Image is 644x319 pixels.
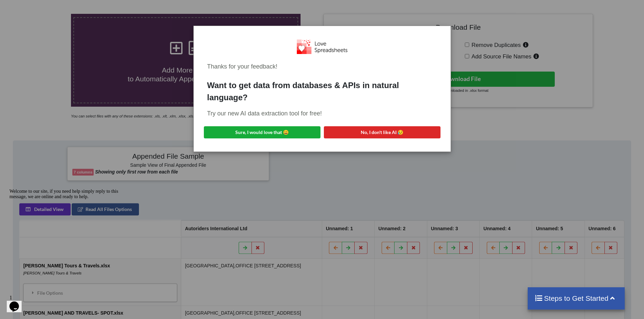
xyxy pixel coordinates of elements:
[324,126,440,138] button: No, I don't like AI 😥
[3,3,124,14] div: Welcome to our site, if you need help simply reply to this message, we are online and ready to help.
[534,294,618,302] h4: Steps to Get Started
[297,39,348,54] img: Logo.png
[7,292,28,312] iframe: chat widget
[204,126,320,138] button: Sure, I would love that 😀
[207,79,437,104] div: Want to get data from databases & APIs in natural language?
[7,186,128,289] iframe: chat widget
[3,3,112,13] span: Welcome to our site, if you need help simply reply to this message, we are online and ready to help.
[207,62,437,71] div: Thanks for your feedback!
[207,109,437,118] div: Try our new AI data extraction tool for free!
